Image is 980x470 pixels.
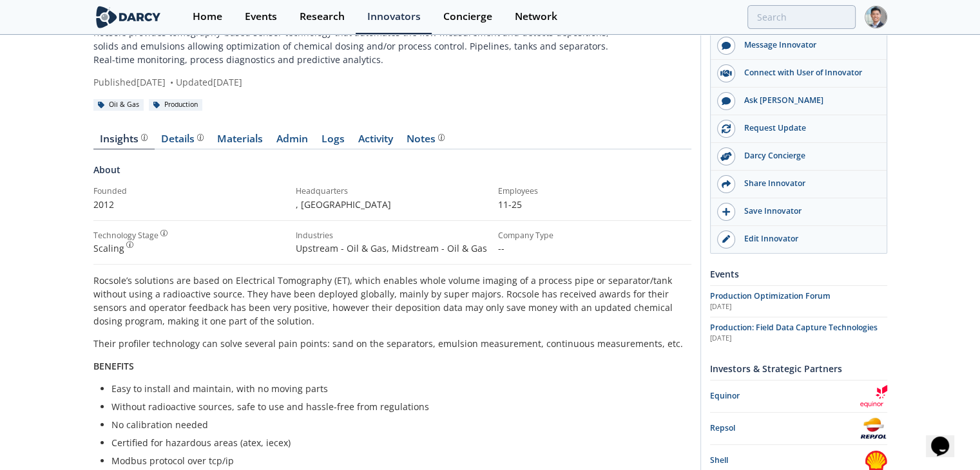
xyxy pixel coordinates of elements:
[711,226,887,253] a: Edit Innovator
[367,12,421,22] div: Innovators
[111,382,682,395] li: Easy to install and maintain, with no moving parts
[860,417,887,440] img: Repsol
[735,150,879,162] div: Darcy Concierge
[735,39,879,51] div: Message Innovator
[93,198,287,211] p: 2012
[735,95,879,106] div: Ask [PERSON_NAME]
[93,6,164,28] img: logo-wide.svg
[710,455,865,466] div: Shell
[155,134,211,149] a: Details
[161,134,204,144] div: Details
[498,241,691,255] p: --
[141,134,148,141] img: information.svg
[438,134,445,141] img: information.svg
[93,185,287,197] div: Founded
[710,385,887,408] a: Equinor Equinor
[93,99,144,111] div: Oil & Gas
[710,357,887,380] div: Investors & Strategic Partners
[296,230,489,241] div: Industries
[111,418,682,431] li: No calibration needed
[735,178,879,189] div: Share Innovator
[300,12,345,22] div: Research
[93,360,134,372] strong: BENEFITS
[710,422,860,434] div: Repsol
[197,134,204,141] img: information.svg
[160,230,168,237] img: information.svg
[296,185,489,197] div: Headquarters
[245,12,277,22] div: Events
[168,76,176,88] span: •
[93,274,691,328] p: Rocsole’s solutions are based on Electrical Tomography (ET), which enables whole volume imaging o...
[93,163,691,185] div: About
[747,5,856,29] input: Advanced Search
[926,418,967,457] iframe: chat widget
[93,134,155,149] a: Insights
[735,122,879,134] div: Request Update
[735,233,879,245] div: Edit Innovator
[710,322,878,333] span: Production: Field Data Capture Technologies
[111,400,682,413] li: Without radioactive sources, safe to use and hassle-free from regulations
[111,436,682,449] li: Certified for hazardous areas (atex, iecex)
[93,337,691,350] p: Their profiler technology can solve several pain points: sand on the separators, emulsion measure...
[400,134,452,149] a: Notes
[710,263,887,285] div: Events
[149,99,203,111] div: Production
[315,134,352,149] a: Logs
[710,390,860,402] div: Equinor
[735,67,879,79] div: Connect with User of Innovator
[296,198,489,211] p: , [GEOGRAPHIC_DATA]
[407,134,445,144] div: Notes
[498,230,691,241] div: Company Type
[711,198,887,226] button: Save Innovator
[515,12,557,22] div: Network
[710,290,831,301] span: Production Optimization Forum
[211,134,270,149] a: Materials
[710,417,887,440] a: Repsol Repsol
[710,334,887,344] div: [DATE]
[93,26,627,66] p: Rocsole provides tomography-based sensor technology that automates the flow measurement and detec...
[710,290,887,312] a: Production Optimization Forum [DATE]
[443,12,492,22] div: Concierge
[126,241,133,249] img: information.svg
[735,205,879,217] div: Save Innovator
[860,385,887,408] img: Equinor
[93,75,627,89] div: Published [DATE] Updated [DATE]
[93,241,287,255] div: Scaling
[352,134,400,149] a: Activity
[710,322,887,344] a: Production: Field Data Capture Technologies [DATE]
[498,185,691,197] div: Employees
[111,454,682,467] li: Modbus protocol over tcp/ip
[100,134,148,144] div: Insights
[93,230,159,241] div: Technology Stage
[498,198,691,211] p: 11-25
[865,6,887,28] img: Profile
[710,302,887,312] div: [DATE]
[296,242,487,254] span: Upstream - Oil & Gas, Midstream - Oil & Gas
[193,12,222,22] div: Home
[270,134,315,149] a: Admin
